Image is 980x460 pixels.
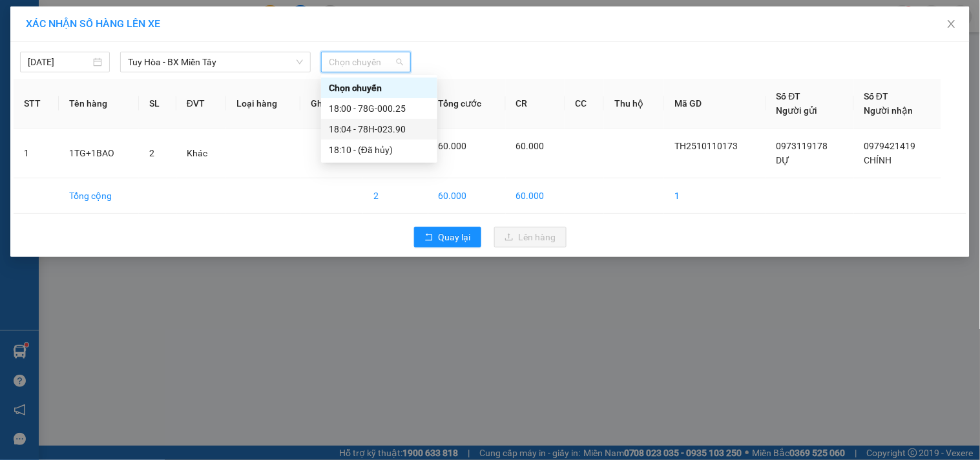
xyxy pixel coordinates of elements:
button: uploadLên hàng [494,227,567,247]
span: 60.000 [516,141,545,151]
button: rollbackQuay lại [414,227,481,247]
span: 0979421419 [864,141,916,151]
td: 2 [363,178,428,214]
td: 60.000 [506,178,565,214]
th: CC [565,79,605,129]
span: XÁC NHẬN SỐ HÀNG LÊN XE [26,17,160,30]
span: 2 [149,148,154,158]
th: STT [14,79,59,129]
span: rollback [424,233,433,243]
span: Số ĐT [864,91,889,101]
div: Chọn chuyến [321,78,437,98]
span: Chọn chuyến [329,52,403,72]
button: Close [933,6,970,43]
div: 18:04 - 78H-023.90 [329,122,430,136]
th: CR [506,79,565,129]
span: 0973119178 [777,141,828,151]
span: TH2510110173 [674,141,738,151]
span: 60.000 [439,141,467,151]
span: close [946,19,957,29]
span: down [296,58,304,66]
td: Tổng cộng [59,178,139,214]
div: 18:10 - (Đã hủy) [329,143,430,157]
span: CHÍNH [864,155,892,165]
span: Quay lại [439,230,471,244]
td: 1 [14,129,59,178]
span: Tuy Hòa - BX Miền Tây [128,52,303,72]
th: Tổng cước [428,79,506,129]
td: 1 [664,178,766,214]
td: 1TG+1BAO [59,129,139,178]
span: Người gửi [777,105,818,116]
th: Tên hàng [59,79,139,129]
th: Loại hàng [226,79,300,129]
input: 11/10/2025 [28,55,90,69]
div: 18:00 - 78G-000.25 [329,101,430,116]
th: Ghi chú [300,79,363,129]
span: Người nhận [864,105,913,116]
span: Số ĐT [777,91,801,101]
th: Mã GD [664,79,766,129]
td: Khác [176,129,227,178]
th: ĐVT [176,79,227,129]
th: SL [139,79,176,129]
th: Thu hộ [604,79,664,129]
span: DỰ [777,155,790,165]
td: 60.000 [428,178,506,214]
div: Chọn chuyến [329,81,430,95]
